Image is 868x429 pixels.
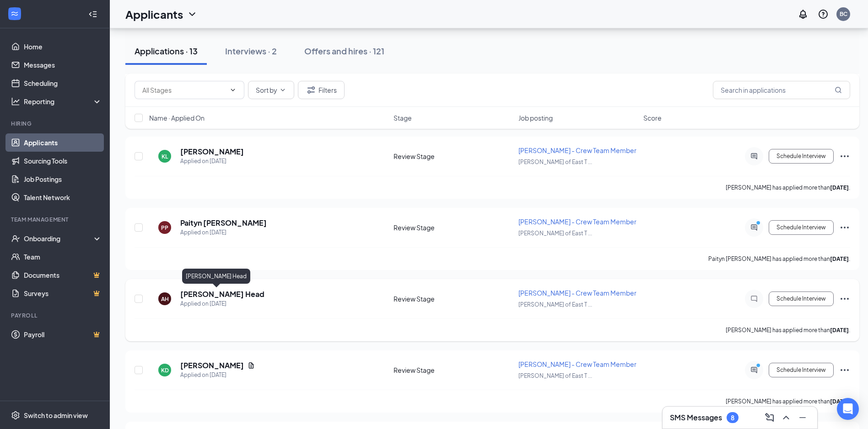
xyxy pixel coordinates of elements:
[839,293,850,304] svg: Ellipses
[11,97,20,106] svg: Analysis
[161,366,169,374] div: KD
[182,269,250,284] div: [PERSON_NAME] Head
[24,188,102,207] a: Talent Network
[161,224,168,232] div: PP
[394,365,513,375] div: Review Stage
[769,220,834,235] button: Schedule Interview
[713,81,850,99] input: Search in applications
[795,410,810,425] button: Minimize
[180,218,267,228] h5: Paityn [PERSON_NAME]
[830,398,849,405] b: [DATE]
[518,360,636,368] span: [PERSON_NAME] - Crew Team Member
[24,284,102,302] a: SurveysCrown
[24,56,102,74] a: Messages
[24,170,102,188] a: Job Postings
[643,113,662,122] span: Score
[726,326,850,334] p: [PERSON_NAME] has applied more than .
[518,159,592,165] span: [PERSON_NAME] of East T ...
[749,366,760,374] svg: ActiveChat
[180,360,244,371] h5: [PERSON_NAME]
[839,151,850,162] svg: Ellipses
[304,45,384,57] div: Offers and hires · 121
[731,414,734,422] div: 8
[769,149,834,164] button: Schedule Interview
[180,289,264,299] h5: [PERSON_NAME] Head
[394,152,513,161] div: Review Stage
[88,10,97,19] svg: Collapse
[835,86,842,94] svg: MagnifyingGlass
[225,45,277,57] div: Interviews · 2
[754,220,765,228] svg: PrimaryDot
[248,81,294,99] button: Sort byChevronDown
[754,363,765,370] svg: PrimaryDot
[256,87,277,93] span: Sort by
[769,291,834,306] button: Schedule Interview
[708,255,850,263] p: Paityn [PERSON_NAME] has applied more than .
[24,411,88,420] div: Switch to admin view
[135,45,198,57] div: Applications · 13
[11,411,20,420] svg: Settings
[762,410,777,425] button: ComposeMessage
[11,216,100,223] div: Team Management
[749,224,760,231] svg: ActiveChat
[24,234,94,243] div: Onboarding
[24,74,102,92] a: Scheduling
[518,372,592,379] span: [PERSON_NAME] of East T ...
[142,85,226,95] input: All Stages
[726,184,850,191] p: [PERSON_NAME] has applied more than .
[162,153,168,160] div: KL
[24,152,102,170] a: Sourcing Tools
[180,157,244,166] div: Applied on [DATE]
[180,371,255,380] div: Applied on [DATE]
[830,327,849,334] b: [DATE]
[518,113,553,122] span: Job posting
[180,299,264,308] div: Applied on [DATE]
[518,301,592,308] span: [PERSON_NAME] of East T ...
[149,113,205,122] span: Name · Applied On
[306,85,317,95] svg: Filter
[840,10,847,18] div: BC
[839,365,850,376] svg: Ellipses
[24,97,102,106] div: Reporting
[180,147,244,157] h5: [PERSON_NAME]
[830,184,849,191] b: [DATE]
[24,325,102,344] a: PayrollCrown
[24,37,102,56] a: Home
[769,363,834,377] button: Schedule Interview
[11,120,100,127] div: Hiring
[764,412,775,423] svg: ComposeMessage
[161,295,169,303] div: AH
[11,312,100,319] div: Payroll
[518,289,636,297] span: [PERSON_NAME] - Crew Team Member
[818,9,829,20] svg: QuestionInfo
[830,255,849,262] b: [DATE]
[670,413,722,423] h3: SMS Messages
[394,113,412,122] span: Stage
[248,362,255,369] svg: Document
[394,223,513,232] div: Review Stage
[749,153,760,160] svg: ActiveChat
[781,412,792,423] svg: ChevronUp
[187,9,198,20] svg: ChevronDown
[125,6,183,22] h1: Applicants
[298,81,345,99] button: Filter Filters
[798,9,809,20] svg: Notifications
[24,266,102,284] a: DocumentsCrown
[180,228,267,237] div: Applied on [DATE]
[24,133,102,152] a: Applicants
[11,234,20,243] svg: UserCheck
[726,397,850,405] p: [PERSON_NAME] has applied more than .
[839,222,850,233] svg: Ellipses
[797,412,808,423] svg: Minimize
[518,217,636,226] span: [PERSON_NAME] - Crew Team Member
[837,398,859,420] div: Open Intercom Messenger
[518,146,636,154] span: [PERSON_NAME] - Crew Team Member
[279,86,286,94] svg: ChevronDown
[749,295,760,302] svg: ChatInactive
[10,9,19,18] svg: WorkstreamLogo
[24,248,102,266] a: Team
[229,86,237,94] svg: ChevronDown
[394,294,513,303] div: Review Stage
[779,410,793,425] button: ChevronUp
[518,230,592,237] span: [PERSON_NAME] of East T ...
